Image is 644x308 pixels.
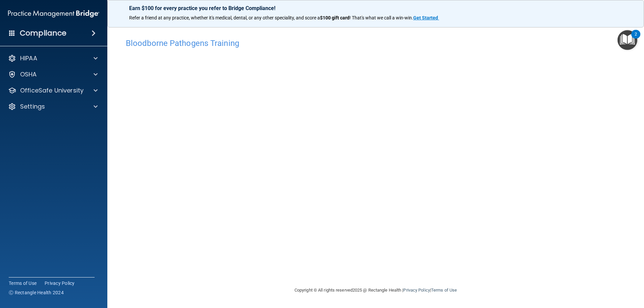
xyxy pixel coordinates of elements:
p: Earn $100 for every practice you refer to Bridge Compliance! [129,5,622,11]
h4: Bloodborne Pathogens Training [126,39,626,48]
a: Terms of Use [9,280,37,287]
strong: $100 gift card [320,15,350,20]
a: Terms of Use [431,288,457,293]
a: OSHA [8,70,98,78]
h4: Compliance [20,28,66,38]
a: Privacy Policy [45,280,75,287]
iframe: bbp [126,51,626,257]
button: Open Resource Center, 2 new notifications [618,30,637,50]
p: OSHA [20,70,37,78]
p: OfficeSafe University [20,86,84,95]
div: 2 [635,34,637,43]
a: HIPAA [8,54,98,62]
div: Copyright © All rights reserved 2025 @ Rectangle Health | | [253,280,498,301]
p: HIPAA [20,54,37,62]
p: Settings [20,103,45,111]
a: Privacy Policy [403,288,430,293]
img: PMB logo [8,7,99,20]
a: OfficeSafe University [8,86,98,95]
strong: Get Started [413,15,438,20]
span: ! That's what we call a win-win. [350,15,413,20]
span: Ⓒ Rectangle Health 2024 [9,289,64,296]
span: Refer a friend at any practice, whether it's medical, dental, or any other speciality, and score a [129,15,320,20]
a: Get Started [413,15,439,20]
a: Settings [8,103,98,111]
